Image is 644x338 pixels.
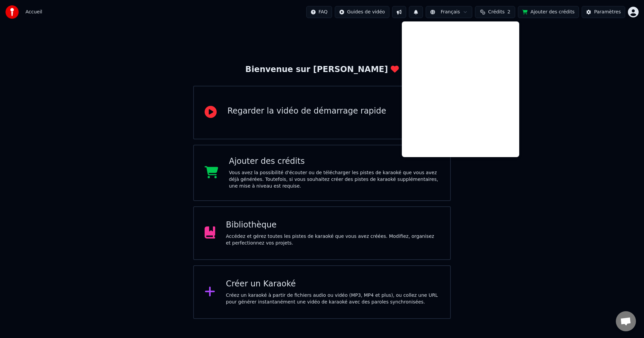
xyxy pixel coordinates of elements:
[507,9,511,15] span: 2
[25,9,42,15] span: Accueil
[229,170,440,190] div: Vous avez la possibilité d'écouter ou de télécharger les pistes de karaoké que vous avez déjà gén...
[335,6,389,18] button: Guides de vidéo
[245,64,398,75] div: Bienvenue sur [PERSON_NAME]
[226,292,440,306] div: Créez un karaoké à partir de fichiers audio ou vidéo (MP3, MP4 et plus), ou collez une URL pour g...
[226,220,440,230] div: Bibliothèque
[5,5,19,19] img: youka
[306,6,332,18] button: FAQ
[518,6,579,18] button: Ajouter des crédits
[25,9,42,15] nav: breadcrumb
[594,9,621,15] div: Paramètres
[616,311,636,331] a: Ouvrir le chat
[226,279,440,289] div: Créer un Karaoké
[226,233,440,247] div: Accédez et gérez toutes les pistes de karaoké que vous avez créées. Modifiez, organisez et perfec...
[582,6,625,18] button: Paramètres
[475,6,515,18] button: Crédits2
[227,106,386,117] div: Regarder la vidéo de démarrage rapide
[488,9,504,15] span: Crédits
[229,156,440,167] div: Ajouter des crédits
